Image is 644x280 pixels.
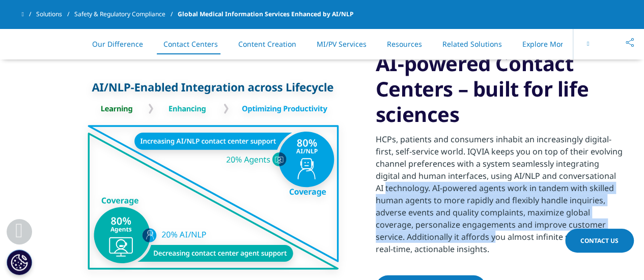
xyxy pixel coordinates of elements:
a: Content Creation [238,39,296,49]
a: Safety & Regulatory Compliance [74,5,178,23]
a: Our Difference [92,39,143,49]
div: HCPs, patients and consumers inhabit an increasingly digital-first, self-service world. IQVIA kee... [376,127,623,255]
a: Contact Centers [163,39,218,49]
h3: AI-powered Contact Centers – built for life sciences [376,51,623,127]
span: Contact Us [580,236,619,245]
a: Explore More [522,39,568,49]
button: Cookies Settings [7,250,32,275]
span: Global Medical Information Services Enhanced by AI/NLP [178,5,353,23]
a: Solutions [36,5,74,23]
a: Resources [387,39,422,49]
a: Related Solutions [442,39,502,49]
a: Contact Us [565,229,634,253]
a: MI/PV Services [317,39,367,49]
